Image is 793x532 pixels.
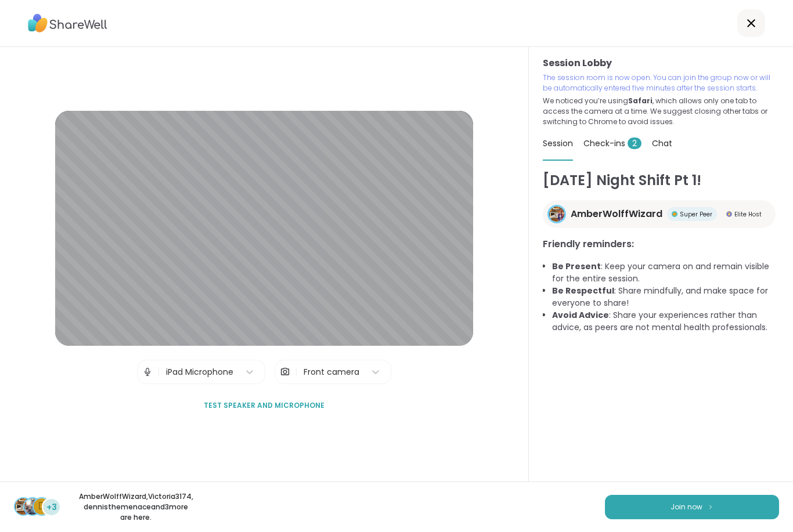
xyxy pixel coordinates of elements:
[543,73,779,93] p: The session room is now open. You can join the group now or will be automatically entered five mi...
[166,366,233,378] div: iPad Microphone
[680,210,712,219] span: Super Peer
[672,211,677,217] img: Super Peer
[552,309,609,321] b: Avoid Advice
[549,207,564,222] img: AmberWolffWizard
[295,360,298,383] span: |
[552,285,779,309] li: : Share mindfully, and make space for everyone to share!
[605,495,779,519] button: Join now
[543,56,779,70] h3: Session Lobby
[204,400,325,411] span: Test speaker and microphone
[707,504,714,510] img: ShareWell Logomark
[628,137,641,149] span: 2
[552,285,614,296] b: Be Respectful
[71,491,201,523] p: AmberWolffWizard , Victoria3174 , dennisthemenace and 3 more are here.
[543,96,779,127] p: We noticed you’re using , which allows only one tab to access the camera at a time. We suggest cl...
[15,498,31,515] img: AmberWolffWizard
[543,200,776,228] a: AmberWolffWizardAmberWolffWizardSuper PeerSuper PeerElite HostElite Host
[157,360,160,383] span: |
[24,498,41,515] img: Victoria3174
[28,10,107,37] img: ShareWell Logo
[583,137,641,149] span: Check-ins
[280,360,290,383] img: Camera
[543,170,779,191] h1: [DATE] Night Shift Pt 1!
[652,137,672,149] span: Chat
[543,137,573,149] span: Session
[552,260,601,272] b: Be Present
[552,260,779,285] li: : Keep your camera on and remain visible for the entire session.
[571,207,662,221] span: AmberWolffWizard
[671,502,702,512] span: Join now
[734,210,762,219] span: Elite Host
[46,501,57,513] span: +3
[543,237,779,251] h3: Friendly reminders:
[304,366,359,378] div: Front camera
[628,96,653,106] b: Safari
[726,211,732,217] img: Elite Host
[38,499,45,514] span: d
[552,309,779,334] li: : Share your experiences rather than advice, as peers are not mental health professionals.
[199,393,329,418] button: Test speaker and microphone
[142,360,153,383] img: Microphone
